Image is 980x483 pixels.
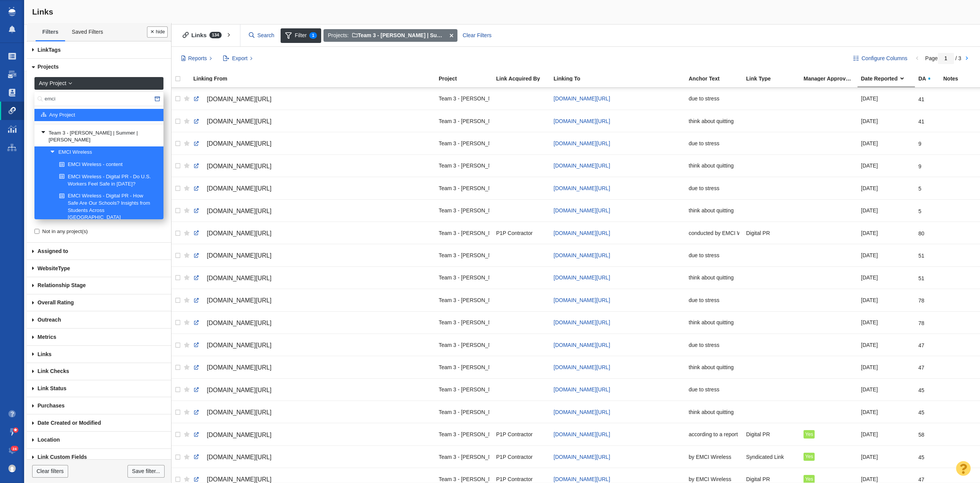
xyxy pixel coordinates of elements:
[689,90,739,107] div: due to stress
[805,432,813,437] span: Yes
[439,449,489,465] div: Team 3 - [PERSON_NAME] | Summer | [PERSON_NAME]\EMCI Wireless\EMCI Wireless - Digital PR - Do U.S...
[207,387,271,393] span: [DOMAIN_NAME][URL]
[554,476,610,482] a: [DOMAIN_NAME][URL]
[918,247,924,259] div: 51
[554,118,610,124] a: [DOMAIN_NAME][URL]
[689,225,739,241] div: conducted by EMCI Wireless
[127,465,164,478] a: Save filter...
[207,476,271,483] span: [DOMAIN_NAME][URL]
[861,54,907,62] span: Configure Columns
[746,431,770,438] span: Digital PR
[38,265,58,271] span: Website
[554,409,610,415] span: [DOMAIN_NAME][URL]
[27,294,171,312] a: Overall Rating
[207,230,271,237] span: [DOMAIN_NAME][URL]
[554,297,610,303] a: [DOMAIN_NAME][URL]
[328,31,349,39] span: Projects:
[861,426,911,442] div: [DATE]
[861,76,918,81] div: Date Reported
[554,431,610,437] span: [DOMAIN_NAME][URL]
[27,397,171,414] a: Purchases
[554,185,610,191] span: [DOMAIN_NAME][URL]
[746,476,770,483] span: Digital PR
[918,449,924,461] div: 45
[193,93,432,106] a: [DOMAIN_NAME][URL]
[554,252,610,258] span: [DOMAIN_NAME][URL]
[746,453,784,460] span: Syndicated Link
[493,445,550,468] td: P1P Contractor
[27,260,171,277] a: Type
[42,228,88,235] span: Not in any project(s)
[232,54,247,62] span: Export
[918,471,924,483] div: 47
[439,225,489,241] div: Team 3 - [PERSON_NAME] | Summer | [PERSON_NAME]\EMCI Wireless\EMCI Wireless - Digital PR - Do U.S...
[496,230,532,237] span: P1P Contractor
[193,317,432,330] a: [DOMAIN_NAME][URL]
[689,314,739,331] div: think about quitting
[439,202,489,219] div: Team 3 - [PERSON_NAME] | Summer | [PERSON_NAME]\EMCI Wireless\EMCI Wireless - Digital PR - Do U.S...
[147,26,168,38] button: Done
[493,423,550,445] td: P1P Contractor
[57,159,159,171] a: EMCI Wireless - content
[27,380,171,398] a: Link Status
[554,140,610,146] span: [DOMAIN_NAME][URL]
[27,346,171,363] a: Links
[439,404,489,420] div: Team 3 - [PERSON_NAME] | Summer | [PERSON_NAME]\EMCI Wireless\EMCI Wireless - Digital PR - Do U.S...
[861,225,911,241] div: [DATE]
[861,314,911,331] div: [DATE]
[554,163,610,169] a: [DOMAIN_NAME][URL]
[8,7,15,16] img: buzzstream_logo_iconsimple.png
[805,454,813,459] span: Yes
[918,337,924,349] div: 47
[207,320,271,326] span: [DOMAIN_NAME][URL]
[439,314,489,331] div: Team 3 - [PERSON_NAME] | Summer | [PERSON_NAME]\EMCI Wireless\EMCI Wireless - Digital PR - Do U.S...
[439,180,489,196] div: Team 3 - [PERSON_NAME] | Summer | [PERSON_NAME]\EMCI Wireless\EMCI Wireless - Digital PR - Do U.S...
[38,127,159,146] a: Team 3 - [PERSON_NAME] | Summer | [PERSON_NAME]
[861,449,911,465] div: [DATE]
[554,364,610,370] a: [DOMAIN_NAME][URL]
[689,158,739,174] div: think about quitting
[27,432,171,449] a: Location
[193,182,432,195] a: [DOMAIN_NAME][URL]
[918,76,926,81] span: DA
[177,52,216,65] button: Reports
[207,297,271,304] span: [DOMAIN_NAME][URL]
[207,185,271,192] span: [DOMAIN_NAME][URL]
[207,409,271,416] span: [DOMAIN_NAME][URL]
[496,431,532,438] span: P1P Contractor
[439,359,489,375] div: Team 3 - [PERSON_NAME] | Summer | [PERSON_NAME]\EMCI Wireless\EMCI Wireless - Digital PR - Do U.S...
[219,52,257,65] button: Export
[439,113,489,129] div: Team 3 - [PERSON_NAME] | Summer | [PERSON_NAME]\EMCI Wireless\EMCI Wireless - Digital PR - Do U.S...
[439,381,489,398] div: Team 3 - [PERSON_NAME] | Summer | [PERSON_NAME]\EMCI Wireless\EMCI Wireless - Digital PR - Do U.S...
[689,426,739,442] div: according to a report
[743,423,800,445] td: Digital PR
[27,41,171,59] a: Tags
[554,274,610,281] a: [DOMAIN_NAME][URL]
[918,359,924,371] div: 47
[439,135,489,151] div: Team 3 - [PERSON_NAME] | Summer | [PERSON_NAME]\EMCI Wireless\EMCI Wireless - Digital PR - Do U.S...
[34,92,163,106] input: Search...
[554,76,688,81] div: Linking To
[458,29,496,42] div: Clear Filters
[27,329,171,346] a: Metrics
[918,404,924,416] div: 45
[11,446,19,452] span: 24
[36,109,154,121] a: Any Project
[48,147,159,158] a: EMCI Wireless
[918,113,924,125] div: 41
[27,414,171,432] a: Date Created or Modified
[39,79,66,87] span: Any Project
[804,76,860,82] a: Manager Approved Link?
[193,384,432,397] a: [DOMAIN_NAME][URL]
[352,32,539,38] span: Team 3 - [PERSON_NAME] | Summer | [PERSON_NAME]\EMCI Wireless
[689,180,739,196] div: due to stress
[689,381,739,398] div: due to stress
[439,337,489,353] div: Team 3 - [PERSON_NAME] | Summer | [PERSON_NAME]\EMCI Wireless\EMCI Wireless - Digital PR - Do U.S...
[49,112,75,119] span: Any Project
[554,386,610,393] a: [DOMAIN_NAME][URL]
[32,7,53,16] span: Links
[193,406,432,419] a: [DOMAIN_NAME][URL]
